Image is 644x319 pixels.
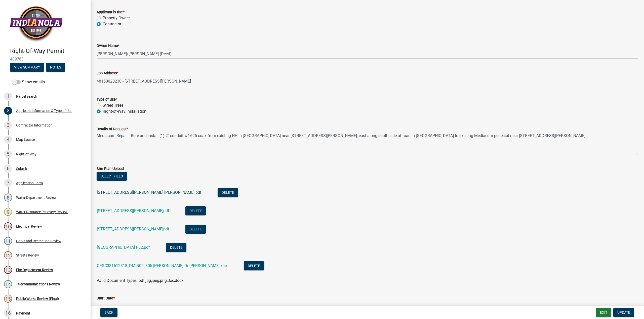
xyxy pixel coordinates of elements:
button: Exit [596,308,611,317]
label: Details of Request [97,127,128,131]
span: Back [104,310,113,314]
a: OFSC331612318_DMIN02_805 [PERSON_NAME] Dr [PERSON_NAME].xlsx [97,263,228,268]
div: Parks and Recreation Review [16,239,61,243]
div: 7 [4,179,12,187]
a: [STREET_ADDRESS][PERSON_NAME]pdf [97,208,169,213]
img: City of Indianola, Iowa [10,5,62,42]
div: 12 [4,251,12,259]
button: Delete [218,188,238,197]
div: Contractor Information [16,123,53,127]
div: Applicant Information & Type of Use [16,109,72,112]
label: Street Trees [103,102,124,108]
div: Electrical Review [16,225,42,228]
div: 6 [4,165,12,173]
a: [STREET_ADDRESS][PERSON_NAME]pdf [97,227,169,231]
div: 14 [4,280,12,288]
a: [STREET_ADDRESS][PERSON_NAME] [PERSON_NAME].pdf [97,190,202,195]
label: Type of Use [97,98,117,101]
label: Start Date [97,297,115,300]
div: 8 [4,194,12,202]
a: [GEOGRAPHIC_DATA] PL2.pdf [97,245,150,250]
div: 15 [4,295,12,303]
label: Show emails [12,79,45,85]
label: Contractor [103,21,121,27]
wm-modal-confirm: Summary [10,66,44,70]
button: Delete [166,243,186,252]
div: 16 [4,309,12,317]
wm-modal-confirm: Delete Document [218,190,238,195]
label: Owner Name [97,44,119,48]
wm-modal-confirm: Delete Document [185,227,206,232]
div: 13 [4,266,12,274]
div: Submit [16,167,27,170]
div: Payment [16,311,30,315]
span: 489763 [10,57,80,61]
div: Water Resource Recovery Review [16,210,68,214]
div: Right-of-Way [16,152,36,156]
div: 2 [4,107,12,115]
wm-modal-confirm: Delete Document [185,209,206,214]
label: Job Address [97,72,118,75]
div: Water Department Review [16,196,57,199]
div: 9 [4,208,12,216]
div: Map Locate [16,138,35,141]
wm-modal-confirm: Delete Document [166,245,186,250]
button: Delete [244,261,264,270]
label: Right-of-Way Installation [103,108,146,114]
div: Parcel search [16,95,37,98]
div: 11 [4,237,12,245]
div: 5 [4,150,12,158]
button: Notes [46,63,65,72]
button: Select files [97,172,127,181]
div: 3 [4,121,12,129]
button: Update [613,308,634,317]
button: Delete [185,206,206,215]
label: Property Owner [103,15,130,21]
h4: Right-Of-Way Permit [10,47,87,55]
div: 1 [4,92,12,100]
span: Update [617,310,630,314]
label: Site Plan Upload [97,167,124,171]
div: Public Works Review (Final) [16,297,59,300]
div: Telecommunications Review [16,282,60,286]
wm-modal-confirm: Delete Document [244,264,264,269]
div: 4 [4,136,12,144]
button: Back [100,308,117,317]
wm-modal-confirm: Notes [46,66,65,70]
div: Application Form [16,181,43,185]
button: Delete [185,225,206,234]
div: 10 [4,222,12,230]
button: View Summary [10,63,44,72]
span: Valid Document Types: pdf,jpg,jpeg,png,doc,docx [97,278,183,283]
div: Fire Department Review [16,268,53,272]
div: Streets Review [16,253,39,257]
label: Applicant is the: [97,11,125,14]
